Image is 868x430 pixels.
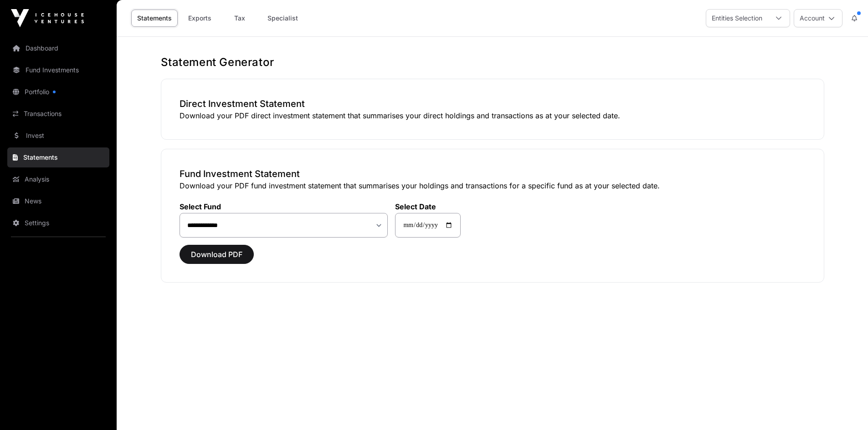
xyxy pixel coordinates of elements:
[7,169,109,189] a: Analysis
[180,97,806,110] h3: Direct Investment Statement
[7,191,109,211] a: News
[11,9,84,27] img: Icehouse Ventures Logo
[191,249,242,260] span: Download PDF
[395,202,461,211] label: Select Date
[706,10,768,27] div: Entities Selection
[180,110,806,121] p: Download your PDF direct investment statement that summarises your direct holdings and transactio...
[7,126,109,146] a: Invest
[221,10,258,27] a: Tax
[262,10,304,27] a: Specialist
[180,180,806,191] p: Download your PDF fund investment statement that summarises your holdings and transactions for a ...
[180,202,388,211] label: Select Fund
[7,38,109,58] a: Dashboard
[822,386,868,430] iframe: Chat Widget
[7,147,109,167] a: Statements
[181,10,218,27] a: Exports
[7,213,109,233] a: Settings
[161,55,824,70] h1: Statement Generator
[180,245,254,264] button: Download PDF
[7,104,109,124] a: Transactions
[180,254,254,263] a: Download PDF
[7,60,109,80] a: Fund Investments
[180,167,806,180] h3: Fund Investment Statement
[7,82,109,102] a: Portfolio
[131,10,178,27] a: Statements
[794,9,842,27] button: Account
